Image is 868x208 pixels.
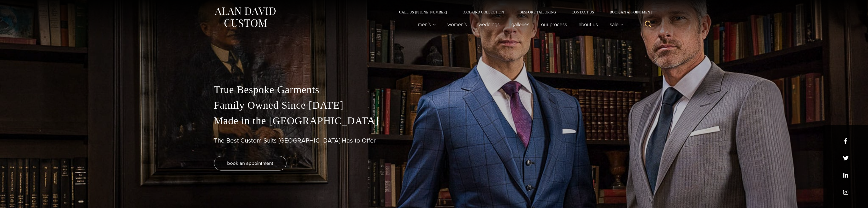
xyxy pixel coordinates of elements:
[642,18,654,31] button: View Search Form
[602,10,654,14] a: Book an Appointment
[843,138,849,144] a: facebook
[214,156,286,170] a: book an appointment
[843,155,849,161] a: x/twitter
[412,19,626,29] nav: Primary Navigation
[214,137,654,144] h1: The Best Custom Suits [GEOGRAPHIC_DATA] Has to Offer
[564,10,602,14] a: Contact Us
[843,172,849,178] a: linkedin
[455,10,512,14] a: Oxxford Collection
[442,19,473,29] a: Women’s
[506,19,535,29] a: Galleries
[418,22,436,27] span: Men’s
[843,189,849,195] a: instagram
[214,6,276,29] img: Alan David Custom
[214,82,654,129] p: True Bespoke Garments Family Owned Since [DATE] Made in the [GEOGRAPHIC_DATA]
[512,10,564,14] a: Bespoke Tailoring
[535,19,573,29] a: Our Process
[391,10,455,14] a: Call Us [PHONE_NUMBER]
[573,19,604,29] a: About Us
[610,22,624,27] span: Sale
[473,19,506,29] a: weddings
[227,159,273,167] span: book an appointment
[391,10,654,14] nav: Secondary Navigation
